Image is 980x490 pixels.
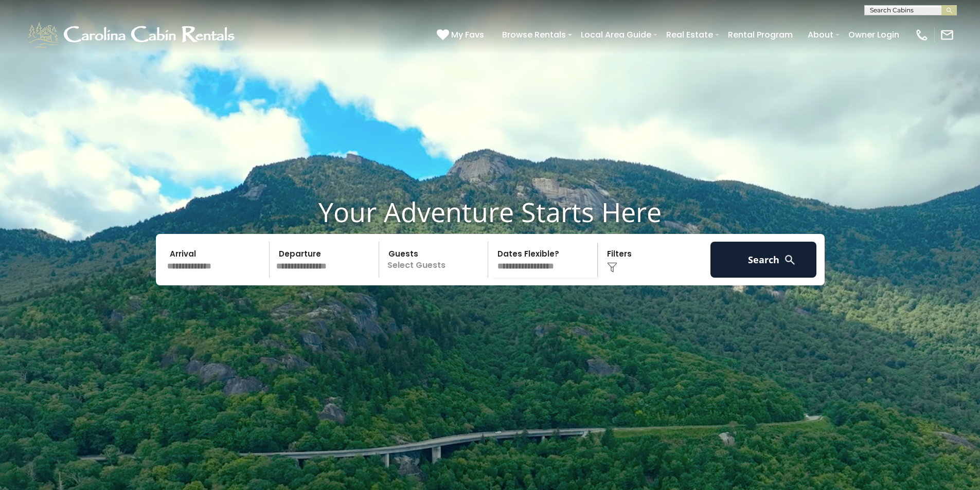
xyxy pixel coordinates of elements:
[497,26,571,44] a: Browse Rentals
[843,26,904,44] a: Owner Login
[915,28,929,42] img: phone-regular-white.png
[451,28,484,41] span: My Favs
[26,20,239,50] img: White-1-1-2.png
[783,253,796,266] img: search-regular-white.png
[661,26,718,44] a: Real Estate
[803,26,839,44] a: About
[8,196,972,228] h1: Your Adventure Starts Here
[723,26,798,44] a: Rental Program
[382,242,488,278] p: Select Guests
[576,26,656,44] a: Local Area Guide
[437,28,487,42] a: My Favs
[710,242,817,278] button: Search
[607,262,617,273] img: filter--v1.png
[940,28,954,42] img: mail-regular-white.png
